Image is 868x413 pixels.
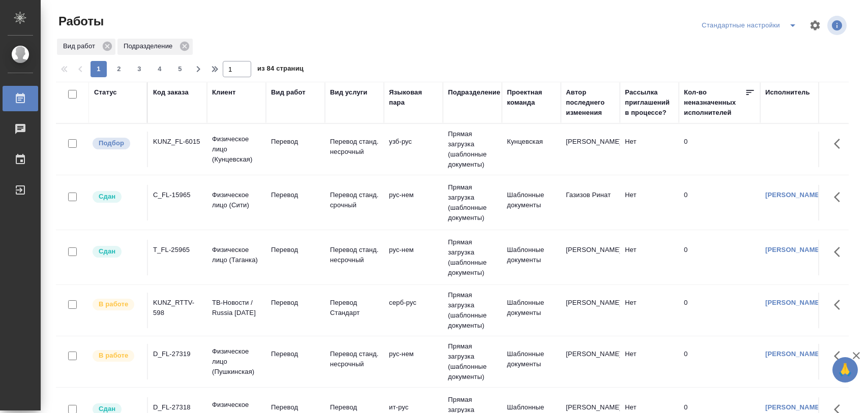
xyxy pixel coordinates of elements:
[330,137,379,157] p: Перевод станд. несрочный
[765,350,822,358] a: [PERSON_NAME]
[153,137,202,147] div: KUNZ_FL-6015
[443,232,502,283] td: Прямая загрузка (шаблонные документы)
[153,402,202,412] div: D_FL-27318
[502,240,561,275] td: Шаблонные документы
[384,185,443,220] td: рус-нем
[212,134,261,165] p: Физическое лицо (Кунцевская)
[765,403,822,411] a: [PERSON_NAME]
[330,245,379,265] p: Перевод станд. несрочный
[561,132,620,167] td: [PERSON_NAME]
[765,191,822,199] a: [PERSON_NAME]
[625,87,674,118] div: Рассылка приглашений в процессе?
[502,293,561,328] td: Шаблонные документы
[212,298,261,318] p: ТВ-Новости / Russia [DATE]
[92,349,142,363] div: Исполнитель выполняет работу
[271,349,320,359] p: Перевод
[153,87,189,98] div: Код заказа
[271,137,320,147] p: Перевод
[271,402,320,412] p: Перевод
[620,132,679,167] td: Нет
[443,336,502,387] td: Прямая загрузка (шаблонные документы)
[99,246,115,257] p: Сдан
[561,293,620,328] td: [PERSON_NAME]
[828,293,852,317] button: Здесь прячутся важные кнопки
[502,132,561,167] td: Кунцевская
[765,87,810,98] div: Исполнитель
[384,344,443,379] td: рус-нем
[94,87,117,98] div: Статус
[330,190,379,210] p: Перевод станд. срочный
[92,298,142,311] div: Исполнитель выполняет работу
[679,185,760,220] td: 0
[384,293,443,328] td: серб-рус
[384,132,443,167] td: узб-рус
[124,41,176,51] p: Подразделение
[679,344,760,379] td: 0
[389,87,438,108] div: Языковая пара
[443,177,502,228] td: Прямая загрузка (шаблонные документы)
[99,192,115,202] p: Сдан
[111,64,127,74] span: 2
[502,185,561,220] td: Шаблонные документы
[153,349,202,359] div: D_FL-27319
[330,298,379,318] p: Перевод Стандарт
[99,138,124,148] p: Подбор
[448,87,500,98] div: Подразделение
[561,240,620,275] td: [PERSON_NAME]
[828,185,852,209] button: Здесь прячутся важные кнопки
[212,190,261,210] p: Физическое лицо (Сити)
[57,39,115,55] div: Вид работ
[679,293,760,328] td: 0
[56,13,104,29] span: Работы
[620,344,679,379] td: Нет
[827,16,849,35] span: Посмотреть информацию
[684,87,745,118] div: Кол-во неназначенных исполнителей
[152,61,168,77] button: 4
[443,285,502,336] td: Прямая загрузка (шаблонные документы)
[111,61,127,77] button: 2
[620,293,679,328] td: Нет
[828,240,852,264] button: Здесь прячутся важные кнопки
[212,87,235,98] div: Клиент
[828,132,852,156] button: Здесь прячутся важные кнопки
[620,185,679,220] td: Нет
[443,124,502,175] td: Прямая загрузка (шаблонные документы)
[566,87,615,118] div: Автор последнего изменения
[172,64,188,74] span: 5
[271,190,320,200] p: Перевод
[828,344,852,368] button: Здесь прячутся важные кнопки
[271,87,306,98] div: Вид работ
[212,245,261,265] p: Физическое лицо (Таганка)
[679,240,760,275] td: 0
[152,64,168,74] span: 4
[271,298,320,308] p: Перевод
[502,344,561,379] td: Шаблонные документы
[153,190,202,200] div: C_FL-15965
[63,41,99,51] p: Вид работ
[117,39,193,55] div: Подразделение
[271,245,320,255] p: Перевод
[832,357,858,383] button: 🙏
[561,344,620,379] td: [PERSON_NAME]
[99,351,128,361] p: В работе
[384,240,443,275] td: рус-нем
[131,64,147,74] span: 3
[257,62,304,77] span: из 84 страниц
[765,299,822,306] a: [PERSON_NAME]
[679,132,760,167] td: 0
[172,61,188,77] button: 5
[99,299,128,309] p: В работе
[92,190,142,204] div: Менеджер проверил работу исполнителя, передает ее на следующий этап
[330,349,379,369] p: Перевод станд. несрочный
[699,17,803,34] div: split button
[836,359,854,380] span: 🙏
[330,87,368,98] div: Вид услуги
[765,246,822,253] a: [PERSON_NAME]
[212,346,261,377] p: Физическое лицо (Пушкинская)
[153,298,202,318] div: KUNZ_RTTV-598
[92,245,142,259] div: Менеджер проверил работу исполнителя, передает ее на следующий этап
[92,137,142,150] div: Можно подбирать исполнителей
[131,61,147,77] button: 3
[803,13,827,38] span: Настроить таблицу
[561,185,620,220] td: Газизов Ринат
